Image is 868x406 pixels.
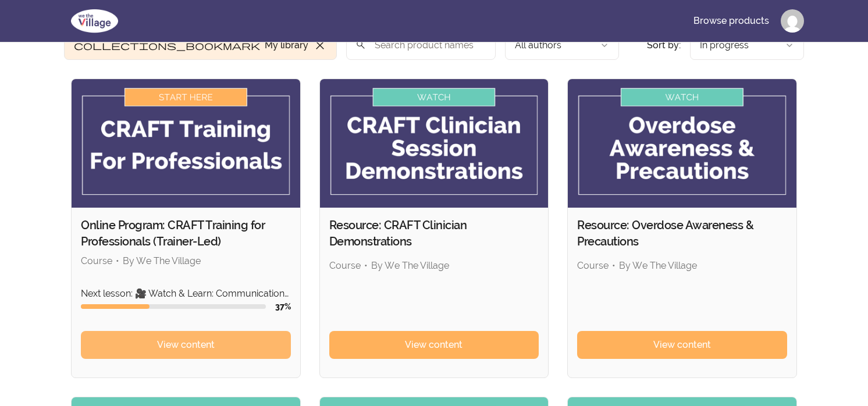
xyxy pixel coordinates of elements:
a: View content [577,331,787,359]
button: Product sort options [690,31,804,60]
span: View content [157,338,215,352]
span: Course [329,260,361,271]
span: close [313,38,327,52]
nav: Main [684,7,804,35]
p: Next lesson: 🎥 Watch & Learn: Communication Matters [81,287,291,301]
input: Search product names [346,31,496,60]
div: Course progress [81,304,266,309]
img: Product image for Resource: Overdose Awareness & Precautions [568,79,796,208]
span: • [364,260,368,271]
span: Sort by: [647,40,681,51]
a: View content [81,331,291,359]
span: 37 % [275,302,291,311]
span: View content [405,338,463,352]
span: search [355,37,366,53]
span: Course [577,260,609,271]
span: collections_bookmark [74,38,260,52]
span: By We The Village [371,260,449,271]
button: Filter by My library [64,31,337,60]
img: Product image for Online Program: CRAFT Training for Professionals (Trainer-Led) [72,79,300,208]
a: Browse products [684,7,778,35]
img: Product image for Resource: CRAFT Clinician Demonstrations [320,79,549,208]
img: We The Village logo [64,7,125,35]
span: • [116,255,119,266]
button: Filter by author [505,31,619,60]
img: Profile image for Valerie J [781,9,804,33]
span: View content [653,338,711,352]
span: By We The Village [123,255,201,266]
span: • [612,260,616,271]
span: By We The Village [619,260,697,271]
span: Course [81,255,112,266]
a: View content [329,331,539,359]
h2: Resource: Overdose Awareness & Precautions [577,217,787,250]
h2: Online Program: CRAFT Training for Professionals (Trainer-Led) [81,217,291,250]
h2: Resource: CRAFT Clinician Demonstrations [329,217,539,250]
